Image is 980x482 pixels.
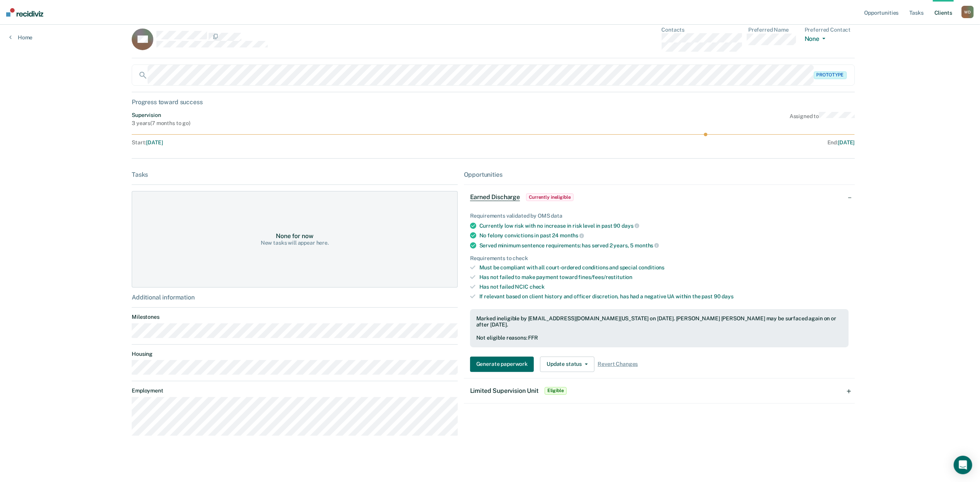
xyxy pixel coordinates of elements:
div: If relevant based on client history and officer discretion, has had a negative UA within the past 90 [479,293,849,300]
dt: Preferred Contact [805,27,855,33]
div: Has not failed NCIC [479,284,849,290]
div: Limited Supervision UnitEligible [464,379,855,403]
span: Eligible [545,387,567,395]
div: Earned DischargeCurrently ineligible [464,185,855,210]
button: WD [961,6,974,18]
dt: Milestones [132,314,458,320]
div: Start : [132,139,494,146]
img: Recidiviz [6,8,43,17]
div: Not eligible reasons: FFR [476,335,842,341]
div: 3 years ( 7 months to go ) [132,120,190,127]
div: Requirements to check [470,255,849,262]
button: Update status [540,357,594,372]
div: Served minimum sentence requirements: has served 2 years, 5 [479,242,849,249]
div: None for now [276,232,313,240]
span: conditions [639,264,665,271]
div: End : [497,139,855,146]
div: Supervision [132,112,190,118]
a: Home [9,34,32,41]
div: W D [961,6,974,18]
button: Generate paperwork [470,357,534,372]
a: Generate paperwork [470,357,537,372]
div: Has not failed to make payment toward [479,274,849,281]
div: Must be compliant with all court-ordered conditions and special [479,264,849,271]
span: months [635,242,659,249]
div: Progress toward success [132,98,854,106]
div: Marked ineligible by [EMAIL_ADDRESS][DOMAIN_NAME][US_STATE] on [DATE]. [PERSON_NAME] [PERSON_NAME... [476,315,842,328]
span: Revert Changes [598,361,638,367]
div: Assigned to [790,112,855,127]
dt: Employment [132,387,458,394]
dt: Preferred Name [748,27,798,33]
dt: Housing [132,351,458,357]
span: fines/fees/restitution [578,274,632,280]
span: check [530,284,545,290]
div: Tasks [132,171,458,178]
div: Additional information [132,294,458,301]
span: months [560,232,584,238]
div: Open Intercom Messenger [954,456,972,474]
dt: Contacts [662,27,742,33]
button: None [805,35,829,44]
span: Earned Discharge [470,193,520,201]
div: Opportunities [464,171,855,178]
div: New tasks will appear here. [261,240,329,246]
div: Requirements validated by OMS data [470,213,849,219]
span: Currently ineligible [526,193,574,201]
span: Limited Supervision Unit [470,387,538,394]
span: days [622,223,639,229]
span: [DATE] [146,139,163,145]
span: [DATE] [838,139,854,145]
span: days [722,293,734,299]
div: Currently low risk with no increase in risk level in past 90 [479,222,849,229]
div: No felony convictions in past 24 [479,232,849,239]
